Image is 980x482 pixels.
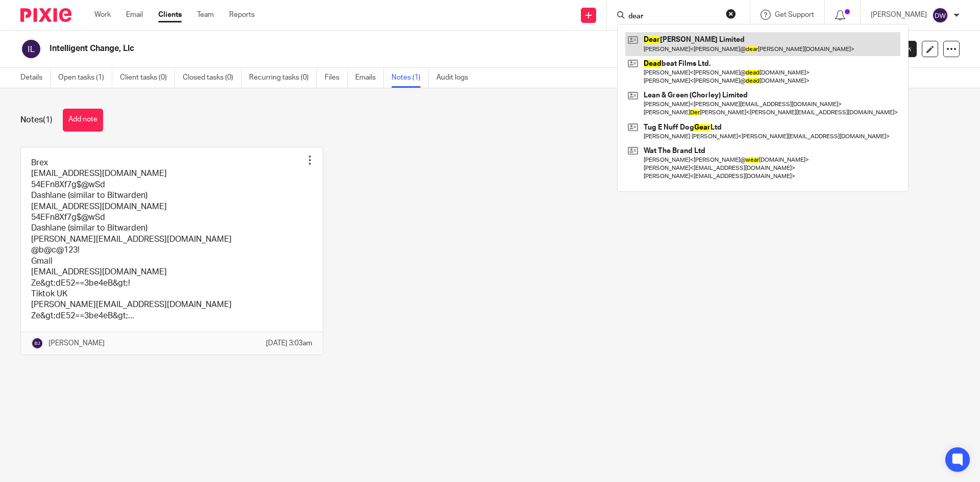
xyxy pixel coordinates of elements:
[229,10,255,20] a: Reports
[126,10,143,20] a: Email
[249,68,317,88] a: Recurring tasks (0)
[871,10,927,20] p: [PERSON_NAME]
[43,116,53,124] span: (1)
[932,7,948,23] img: svg%3E
[50,43,683,54] h2: Intelligent Change, Llc
[20,38,42,60] img: svg%3E
[48,338,105,348] p: [PERSON_NAME]
[627,12,719,21] input: Search
[120,68,175,88] a: Client tasks (0)
[325,68,348,88] a: Files
[355,68,384,88] a: Emails
[775,11,814,18] span: Get Support
[726,9,736,19] button: Clear
[436,68,476,88] a: Audit logs
[158,10,182,20] a: Clients
[266,338,312,348] p: [DATE] 3:03am
[31,337,43,349] img: svg%3E
[94,10,111,20] a: Work
[197,10,214,20] a: Team
[391,68,429,88] a: Notes (1)
[183,68,241,88] a: Closed tasks (0)
[63,109,103,132] button: Add note
[20,115,53,125] h1: Notes
[20,68,51,88] a: Details
[58,68,112,88] a: Open tasks (1)
[20,8,71,22] img: Pixie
